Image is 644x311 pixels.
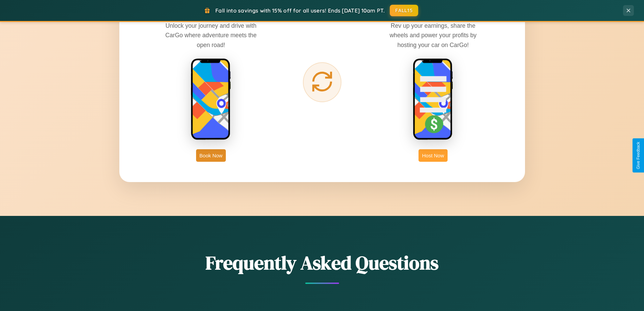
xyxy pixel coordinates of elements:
button: Host Now [419,149,447,162]
span: Fall into savings with 15% off for all users! Ends [DATE] 10am PT. [215,7,385,14]
div: Give Feedback [636,142,641,169]
img: rent phone [191,58,231,141]
button: Book Now [196,149,226,162]
p: Unlock your journey and drive with CarGo where adventure meets the open road! [160,21,262,49]
h2: Frequently Asked Questions [119,250,525,276]
p: Rev up your earnings, share the wheels and power your profits by hosting your car on CarGo! [382,21,484,49]
button: FALL15 [390,5,418,16]
img: host phone [413,58,453,141]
